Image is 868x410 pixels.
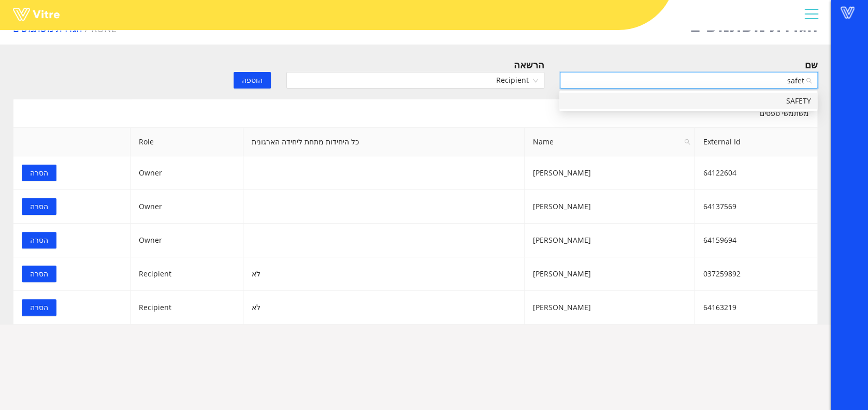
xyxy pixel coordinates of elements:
[243,291,525,325] td: לא
[30,268,48,280] span: הסרה
[514,57,544,72] div: הרשאה
[525,190,695,224] td: [PERSON_NAME]
[22,232,56,248] button: הסרה
[139,269,171,279] span: Recipient
[30,167,48,179] span: הסרה
[22,266,56,282] button: הסרה
[566,95,811,107] div: SAFETY
[703,201,736,211] span: 64137569
[703,235,736,245] span: 64159694
[243,257,525,291] td: לא
[525,156,695,190] td: [PERSON_NAME]
[131,128,243,156] th: Role
[234,72,271,89] button: הוספה
[559,93,817,109] div: SAFETY
[30,302,48,313] span: הסרה
[243,128,525,156] th: כל היחידות מתחת ליחידה הארגונית
[139,235,162,245] span: Owner
[684,139,690,145] span: search
[525,257,695,291] td: [PERSON_NAME]
[680,128,695,156] span: search
[525,224,695,257] td: [PERSON_NAME]
[22,165,56,181] button: הסרה
[139,201,162,211] span: Owner
[242,75,263,86] span: הוספה
[30,235,48,246] span: הסרה
[30,201,48,212] span: הסרה
[22,198,56,215] button: הסרה
[805,57,818,72] div: שם
[703,302,736,312] span: 64163219
[13,99,818,127] div: משתמשי טפסים
[525,128,694,156] span: Name
[703,168,736,178] span: 64122604
[139,168,162,178] span: Owner
[695,128,818,156] th: External Id
[525,291,695,325] td: [PERSON_NAME]
[22,299,56,316] button: הסרה
[703,269,740,279] span: 037259892
[139,302,171,312] span: Recipient
[293,72,538,88] span: Recipient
